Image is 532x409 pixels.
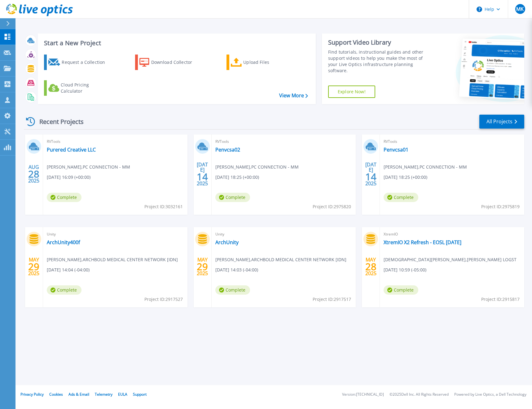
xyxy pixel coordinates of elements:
[384,164,467,170] span: [PERSON_NAME] , PC CONNECTION - MM
[215,193,250,202] span: Complete
[243,56,293,68] div: Upload Files
[481,296,520,303] span: Project ID: 2915817
[313,296,351,303] span: Project ID: 2917517
[24,114,92,129] div: Recent Projects
[28,171,39,177] span: 28
[384,231,521,238] span: XtremIO
[365,163,377,185] div: [DATE] 2025
[384,138,521,145] span: RVTools
[49,392,63,397] a: Cookies
[454,393,526,397] li: Powered by Live Optics, a Dell Technology
[384,239,461,245] a: XtremIO X2 Refresh - EOSL [DATE]
[328,86,375,98] a: Explore Now!
[196,163,208,185] div: [DATE] 2025
[144,296,183,303] span: Project ID: 2917527
[44,55,113,70] a: Request a Collection
[215,256,346,263] span: [PERSON_NAME] , ARCHBOLD MEDICAL CENTER NETWORK [IDN]
[389,393,449,397] li: © 2025 Dell Inc. All Rights Reserved
[47,164,130,170] span: [PERSON_NAME] , PC CONNECTION - MM
[215,138,352,145] span: RVTools
[384,285,418,295] span: Complete
[95,392,112,397] a: Telemetry
[215,174,259,181] span: [DATE] 18:25 (+00:00)
[68,392,89,397] a: Ads & Email
[47,266,90,273] span: [DATE] 14:04 (-04:00)
[215,164,299,170] span: [PERSON_NAME] , PC CONNECTION - MM
[118,392,127,397] a: EULA
[47,231,184,238] span: Unity
[215,285,250,295] span: Complete
[365,174,376,179] span: 14
[197,264,208,269] span: 29
[365,255,377,278] div: MAY 2025
[365,264,376,269] span: 28
[20,392,44,397] a: Privacy Policy
[328,49,431,74] div: Find tutorials, instructional guides and other support videos to help you make the most of your L...
[215,231,352,238] span: Unity
[28,264,39,269] span: 29
[47,256,178,263] span: [PERSON_NAME] , ARCHBOLD MEDICAL CENTER NETWORK [IDN]
[279,93,308,99] a: View More
[384,266,426,273] span: [DATE] 10:59 (-05:00)
[133,392,147,397] a: Support
[135,55,204,70] a: Download Collector
[47,285,81,295] span: Complete
[47,138,184,145] span: RVTools
[144,203,183,210] span: Project ID: 3032161
[197,174,208,179] span: 14
[313,203,351,210] span: Project ID: 2975820
[481,203,520,210] span: Project ID: 2975819
[62,56,111,68] div: Request a Collection
[215,147,240,153] a: Penvcsa02
[384,174,427,181] span: [DATE] 18:25 (+00:00)
[28,255,40,278] div: MAY 2025
[215,266,258,273] span: [DATE] 14:03 (-04:00)
[44,40,308,46] h3: Start a New Project
[226,55,296,70] a: Upload Files
[479,115,524,129] a: All Projects
[28,163,40,185] div: AUG 2025
[47,174,90,181] span: [DATE] 16:09 (+00:00)
[328,38,431,46] div: Support Video Library
[215,239,239,245] a: ArchUnity
[47,193,81,202] span: Complete
[384,193,418,202] span: Complete
[384,147,408,153] a: Penvcsa01
[342,393,384,397] li: Version: [TECHNICAL_ID]
[516,7,524,11] span: MK
[151,56,201,68] div: Download Collector
[61,82,110,94] div: Cloud Pricing Calculator
[384,256,517,263] span: [DEMOGRAPHIC_DATA][PERSON_NAME] , [PERSON_NAME] LOGST
[44,80,113,96] a: Cloud Pricing Calculator
[196,255,208,278] div: MAY 2025
[47,147,96,153] a: Purered Creative LLC
[47,239,80,245] a: ArchUnity400f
